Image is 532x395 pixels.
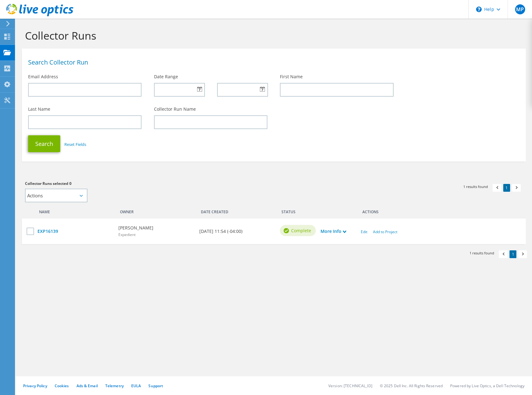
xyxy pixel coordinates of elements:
div: Actions [358,205,520,215]
span: 1 results found [470,250,494,256]
label: Date Range [154,74,178,80]
h3: Collector Runs selected 0 [25,180,267,187]
a: More Info [321,228,346,235]
div: Status [277,205,317,215]
a: Cookies [55,383,69,388]
b: [PERSON_NAME] [118,224,153,231]
span: Expedient [118,232,136,237]
li: Powered by Live Optics, a Dell Technology [450,383,525,388]
label: Email Address [28,74,58,80]
div: Owner [115,205,196,215]
h1: Collector Runs [25,29,520,42]
li: © 2025 Dell Inc. All Rights Reserved [380,383,443,388]
a: Support [148,383,163,388]
a: Telemetry [105,383,124,388]
a: Edit [361,229,367,234]
li: Version: [TECHNICAL_ID] [328,383,372,388]
span: Complete [291,227,311,234]
span: MP [515,4,525,14]
a: Add to Project [373,229,397,234]
svg: \n [476,7,482,12]
a: Reset Fields [64,142,86,147]
span: 1 results found [463,184,488,189]
label: First Name [280,74,303,80]
div: Date Created [196,205,277,215]
a: EXP16139 [37,228,112,235]
a: EULA [131,383,141,388]
b: [DATE] 11:54 (-04:00) [199,228,242,235]
a: 1 [503,184,510,192]
div: Name [34,205,115,215]
label: Last Name [28,106,50,112]
label: Collector Run Name [154,106,196,112]
h1: Search Collector Run [28,59,516,65]
a: Ads & Email [77,383,98,388]
a: Privacy Policy [23,383,47,388]
a: 1 [510,250,516,258]
button: Search [28,135,60,152]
